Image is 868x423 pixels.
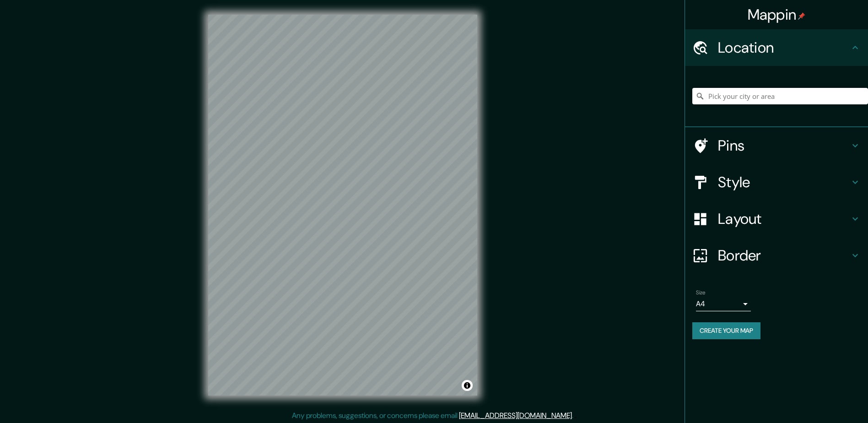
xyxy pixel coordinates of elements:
div: Location [685,29,868,66]
button: Toggle attribution [462,380,473,391]
div: Pins [685,127,868,164]
h4: Border [718,246,850,265]
div: . [573,410,575,421]
div: Border [685,237,868,274]
div: Style [685,164,868,201]
h4: Style [718,173,850,191]
label: Size [696,289,706,297]
div: . [575,410,577,421]
div: A4 [696,297,751,311]
h4: Mappin [748,5,806,24]
p: Any problems, suggestions, or concerns please email . [292,410,573,421]
button: Create your map [692,322,760,339]
div: Layout [685,201,868,237]
canvas: Map [208,15,477,396]
input: Pick your city or area [692,88,868,104]
a: [EMAIL_ADDRESS][DOMAIN_NAME] [459,411,572,420]
h4: Layout [718,210,850,228]
img: pin-icon.png [798,12,805,20]
h4: Location [718,38,850,57]
h4: Pins [718,136,850,155]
